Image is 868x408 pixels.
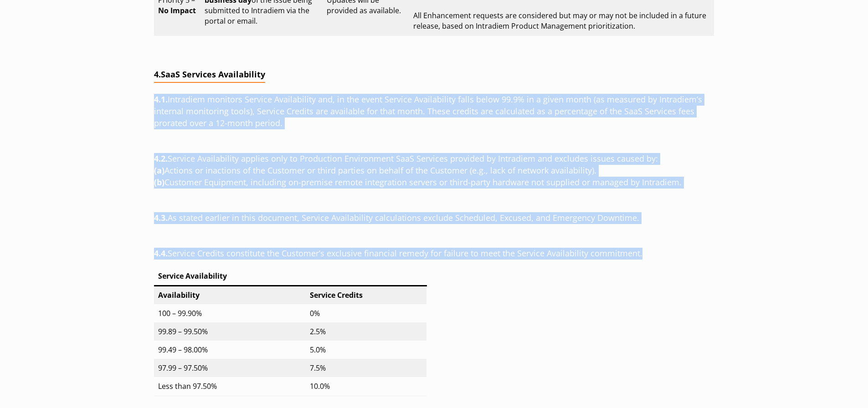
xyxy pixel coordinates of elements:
td: 97.99 – 97.50% [154,359,306,377]
strong: No Impact [158,5,196,15]
th: Service Availability [154,267,306,286]
p: Service Availability applies only to Production Environment SaaS Services provided by Intradiem a... [154,153,714,189]
td: 5.0% [306,341,426,359]
strong: Availability [158,290,200,300]
strong: 4.3. [154,212,168,223]
strong: 4.1. [154,94,168,105]
strong: (a) [154,165,164,176]
td: 10.0% [306,377,426,395]
td: 100 – 99.90% [154,304,306,322]
td: 7.5% [306,359,426,377]
strong: (b) [154,177,164,188]
p: Service Credits constitute the Customer’s exclusive financial remedy for failure to meet the Serv... [154,248,714,260]
strong: 4.4. [154,248,168,259]
strong: 4.2. [154,153,168,164]
td: 2.5% [306,322,426,341]
td: Less than 97.50% [154,377,306,395]
td: 99.89 – 99.50% [154,322,306,341]
td: 0% [306,304,426,322]
strong: SaaS Services Availability [161,69,265,80]
strong: Service Credits [310,290,363,300]
strong: 4. [154,69,265,80]
p: Intradiem monitors Service Availability and, in the event Service Availability falls below 99.9% ... [154,94,714,129]
td: 99.49 – 98.00% [154,341,306,359]
p: As stated earlier in this document, Service Availability calculations exclude Scheduled, Excused,... [154,212,714,224]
